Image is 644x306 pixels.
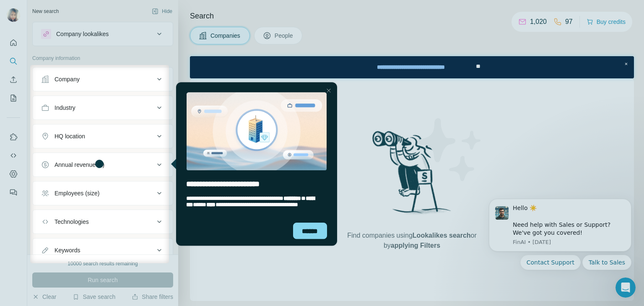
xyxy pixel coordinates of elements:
div: Message content [36,16,149,48]
p: Message from FinAI, sent 2w ago [36,50,149,57]
div: Technologies [55,218,89,226]
div: Quick reply options [13,66,155,81]
button: Technologies [33,212,173,232]
button: Quick reply: Contact Support [44,66,104,81]
button: Quick reply: Talk to Sales [106,66,155,81]
button: Keywords [33,240,173,260]
div: Annual revenue ($) [55,161,104,169]
iframe: Tooltip [169,80,339,247]
div: 10000 search results remaining [68,260,138,267]
div: HQ location [55,132,85,140]
div: Company [55,75,80,83]
div: Watch our October Product update [164,2,279,20]
button: Annual revenue ($) [33,155,173,175]
div: Close Step [432,3,440,12]
button: Employees (size) [33,183,173,203]
div: Employees (size) [55,189,99,197]
div: message notification from FinAI, 2w ago. Hello ☀️ ​ Need help with Sales or Support? We've got yo... [13,10,155,63]
div: Industry [55,104,75,112]
button: Industry [33,98,173,118]
button: Company [33,69,173,89]
div: Keywords [55,246,80,254]
img: Profile image for FinAI [19,18,32,31]
div: Hello ☀️ ​ Need help with Sales or Support? We've got you covered! [36,16,149,48]
button: HQ location [33,126,173,146]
